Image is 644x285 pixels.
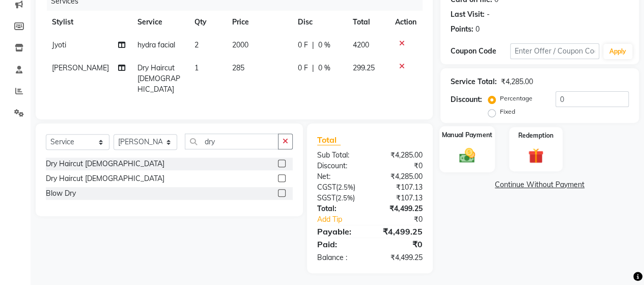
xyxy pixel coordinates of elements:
[310,252,370,263] div: Balance :
[317,193,335,202] span: SGST
[310,193,370,203] div: ( )
[137,40,175,49] span: hydra facial
[389,11,423,34] th: Action
[338,183,353,191] span: 2.5%
[298,40,308,50] span: 0 F
[451,94,482,105] div: Discount:
[500,94,533,103] label: Percentage
[194,40,199,49] span: 2
[310,225,370,238] div: Payable:
[451,24,473,35] div: Points:
[370,193,430,203] div: ₹107.13
[46,173,164,184] div: Dry Haircut [DEMOGRAPHIC_DATA]
[518,131,553,140] label: Redemption
[310,238,370,250] div: Paid:
[137,63,180,94] span: Dry Haircut [DEMOGRAPHIC_DATA]
[318,63,330,73] span: 0 %
[317,135,341,145] span: Total
[380,214,430,225] div: ₹0
[370,203,430,214] div: ₹4,499.25
[310,203,370,214] div: Total:
[370,225,430,238] div: ₹4,499.25
[310,182,370,193] div: ( )
[501,76,533,87] div: ₹4,285.00
[370,252,430,263] div: ₹4,499.25
[317,183,336,192] span: CGST
[451,9,485,20] div: Last Visit:
[346,11,389,34] th: Total
[312,40,314,50] span: |
[510,43,599,59] input: Enter Offer / Coupon Code
[312,63,314,73] span: |
[194,63,199,72] span: 1
[131,11,188,34] th: Service
[523,146,548,165] img: _gift.svg
[451,46,510,57] div: Coupon Code
[352,40,369,49] span: 4200
[298,63,308,73] span: 0 F
[352,63,374,72] span: 299.25
[370,161,430,171] div: ₹0
[454,146,480,164] img: _cash.svg
[232,40,248,49] span: 2000
[52,40,66,49] span: Jyoti
[310,161,370,171] div: Discount:
[500,107,515,116] label: Fixed
[310,150,370,161] div: Sub Total:
[232,63,244,72] span: 285
[310,214,380,225] a: Add Tip
[603,44,632,59] button: Apply
[310,171,370,182] div: Net:
[370,150,430,161] div: ₹4,285.00
[451,76,497,87] div: Service Total:
[46,159,164,169] div: Dry Haircut [DEMOGRAPHIC_DATA]
[318,40,330,50] span: 0 %
[46,188,76,199] div: Blow Dry
[487,9,490,20] div: -
[292,11,346,34] th: Disc
[226,11,292,34] th: Price
[185,134,278,149] input: Search or Scan
[338,194,353,202] span: 2.5%
[188,11,226,34] th: Qty
[475,24,480,35] div: 0
[442,130,493,140] label: Manual Payment
[370,182,430,193] div: ₹107.13
[442,179,637,190] a: Continue Without Payment
[370,171,430,182] div: ₹4,285.00
[52,63,109,72] span: [PERSON_NAME]
[370,238,430,250] div: ₹0
[46,11,131,34] th: Stylist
